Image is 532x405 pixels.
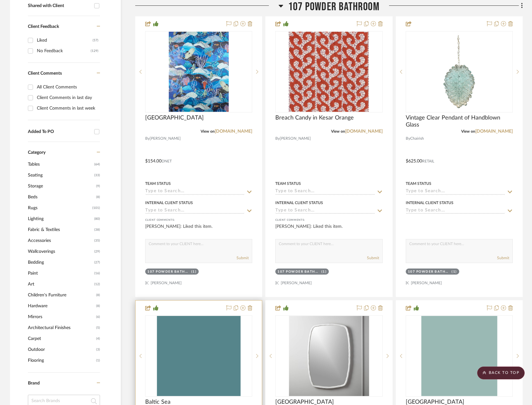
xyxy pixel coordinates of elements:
div: All Client Comments [37,82,98,92]
div: Team Status [275,181,301,186]
div: 0 [145,31,252,112]
span: Breach Candy in Kesar Orange [275,114,354,121]
span: View on [331,129,345,133]
span: (101) [92,203,100,213]
div: Team Status [406,181,431,186]
span: (80) [94,214,100,224]
img: Vintage Clear Pendant of Handblown Glass [419,32,499,112]
input: Type to Search… [406,189,505,195]
span: (12) [94,279,100,289]
span: (8) [96,301,100,311]
div: (1) [191,269,197,274]
span: Hardware [28,301,95,311]
span: (3) [96,344,100,355]
span: (8) [96,290,100,300]
input: Type to Search… [406,208,505,214]
span: By [275,136,280,142]
span: Storage [28,181,95,192]
span: Tables [28,159,93,170]
span: Outdoor [28,344,95,355]
a: [DOMAIN_NAME] [215,129,252,134]
img: Baltic Sea [157,316,241,396]
span: Vintage Clear Pendant of Handblown Glass [406,114,513,128]
button: Submit [497,255,509,261]
span: Lighting [28,213,93,224]
span: Beds [28,192,95,202]
span: Flooring [28,355,95,366]
div: 0 [276,31,382,112]
div: 0 [406,316,512,396]
span: Fabric & Textiles [28,224,93,235]
input: Type to Search… [275,208,375,214]
span: Category [28,150,46,155]
div: Internal Client Status [145,200,193,206]
span: Bedding [28,257,93,268]
a: [DOMAIN_NAME] [345,129,383,134]
div: [PERSON_NAME]: Liked this item. [145,223,252,236]
span: (38) [94,225,100,235]
div: Client Comments in last day [37,93,98,103]
div: (57) [93,35,98,45]
span: Wallcoverings [28,246,93,257]
div: 107 Powder Bathroom [147,269,190,274]
img: Suva [289,316,369,396]
span: (1) [96,355,100,366]
span: Brand [28,381,40,385]
span: Children's Furniture [28,290,95,301]
span: (5) [96,323,100,333]
span: (4) [96,334,100,344]
span: (29) [94,246,100,257]
span: Architectural Finishes [28,322,95,333]
span: View on [461,129,475,133]
div: 0 [145,316,252,396]
div: Internal Client Status [275,200,323,206]
span: Seating [28,170,93,181]
input: Type to Search… [145,208,245,214]
span: Client Feedback [28,24,59,29]
span: Paint [28,268,93,279]
span: (6) [96,312,100,322]
div: Added To PO [28,129,91,135]
a: [DOMAIN_NAME] [475,129,513,134]
input: Type to Search… [275,189,375,195]
scroll-to-top-button: BACK TO TOP [477,367,525,379]
button: Submit [367,255,379,261]
div: 107 Powder Bathroom [408,269,450,274]
span: [PERSON_NAME] [150,136,181,142]
div: [PERSON_NAME]: Liked this item. [275,223,382,236]
div: Shared with Client [28,3,91,9]
span: By [145,136,150,142]
div: (1) [452,269,457,274]
span: Mirrors [28,311,95,322]
span: [PERSON_NAME] [280,136,311,142]
div: No Feedback [37,46,91,56]
span: (33) [94,170,100,180]
div: Team Status [145,181,171,186]
span: Accessories [28,235,93,246]
img: Breach Candy in Kesar Orange [289,32,369,112]
span: (64) [94,159,100,169]
img: Les Maldives [169,32,229,112]
span: (9) [96,181,100,191]
img: Kensington Green [421,316,497,396]
div: Liked [37,35,93,45]
input: Type to Search… [145,189,245,195]
span: (35) [94,236,100,246]
span: Carpet [28,333,95,344]
span: Art [28,279,93,290]
span: [GEOGRAPHIC_DATA] [145,114,204,121]
button: Submit [237,255,249,261]
span: (8) [96,192,100,202]
div: 0 [406,31,512,112]
span: Client Comments [28,71,62,76]
div: 0 [276,316,382,396]
span: By [406,136,410,142]
span: View on [201,129,215,133]
div: Internal Client Status [406,200,453,206]
div: Client Comments in last week [37,103,98,113]
span: Chairish [410,136,424,142]
div: 107 Powder Bathroom [278,269,320,274]
div: (129) [91,46,98,56]
span: (16) [94,268,100,278]
span: (27) [94,257,100,268]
